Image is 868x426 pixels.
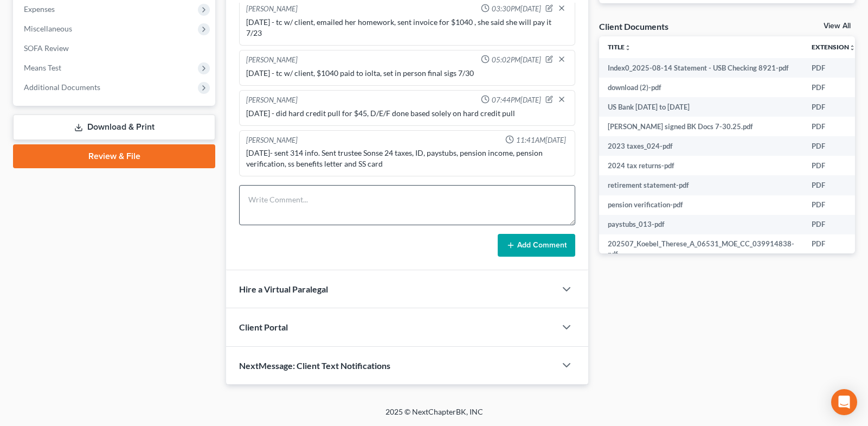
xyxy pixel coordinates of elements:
span: Client Portal [239,322,288,332]
td: 202507_Koebel_Therese_A_06531_MOE_CC_039914838-pdf [599,234,803,264]
div: [PERSON_NAME] [246,95,298,106]
td: paystubs_013-pdf [599,215,803,234]
td: US Bank [DATE] to [DATE] [599,97,803,117]
span: NextMessage: Client Text Notifications [239,360,390,371]
div: Open Intercom Messenger [831,389,857,415]
div: [DATE] - did hard credit pull for $45, D/E/F done based solely on hard credit pull [246,108,568,119]
i: unfold_more [849,44,856,51]
span: Miscellaneous [24,24,72,33]
td: PDF [803,156,864,175]
span: SOFA Review [24,43,69,53]
span: 07:44PM[DATE] [492,95,541,105]
div: [PERSON_NAME] [246,4,298,15]
a: Extensionunfold_more [812,43,856,51]
td: PDF [803,78,864,97]
button: Add Comment [498,234,575,257]
span: Additional Documents [24,82,100,92]
span: Hire a Virtual Paralegal [239,284,328,294]
div: [DATE] - tc w/ client, emailed her homework, sent invoice for $1040 , she said she will pay it 7/23 [246,17,568,39]
div: [PERSON_NAME] [246,55,298,66]
div: [DATE]- sent 314 info. Sent trustee Sonse 24 taxes, ID, paystubs, pension income, pension verific... [246,148,568,169]
td: download (2)-pdf [599,78,803,97]
span: 03:30PM[DATE] [492,4,541,14]
td: PDF [803,215,864,234]
td: pension verification-pdf [599,195,803,215]
td: 2024 tax returns-pdf [599,156,803,175]
i: unfold_more [625,44,631,51]
td: retirement statement-pdf [599,175,803,195]
div: 2025 © NextChapterBK, INC [125,406,743,426]
div: [PERSON_NAME] [246,135,298,145]
td: [PERSON_NAME] signed BK Docs 7-30.25.pdf [599,117,803,136]
div: Client Documents [599,21,668,32]
td: PDF [803,234,864,264]
td: 2023 taxes_024-pdf [599,136,803,156]
span: Means Test [24,63,61,72]
td: PDF [803,195,864,215]
td: PDF [803,97,864,117]
td: PDF [803,58,864,78]
a: SOFA Review [15,39,215,58]
a: View All [824,22,851,30]
td: PDF [803,136,864,156]
a: Download & Print [13,115,215,140]
span: 05:02PM[DATE] [492,55,541,65]
div: [DATE] - tc w/ client, $1040 paid to iolta, set in person final sigs 7/30 [246,68,568,79]
td: PDF [803,117,864,136]
td: Index0_2025-08-14 Statement - USB Checking 8921-pdf [599,58,803,78]
span: 11:41AM[DATE] [516,135,566,145]
a: Review & File [13,144,215,168]
td: PDF [803,175,864,195]
a: Titleunfold_more [608,43,631,51]
span: Expenses [24,4,55,14]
